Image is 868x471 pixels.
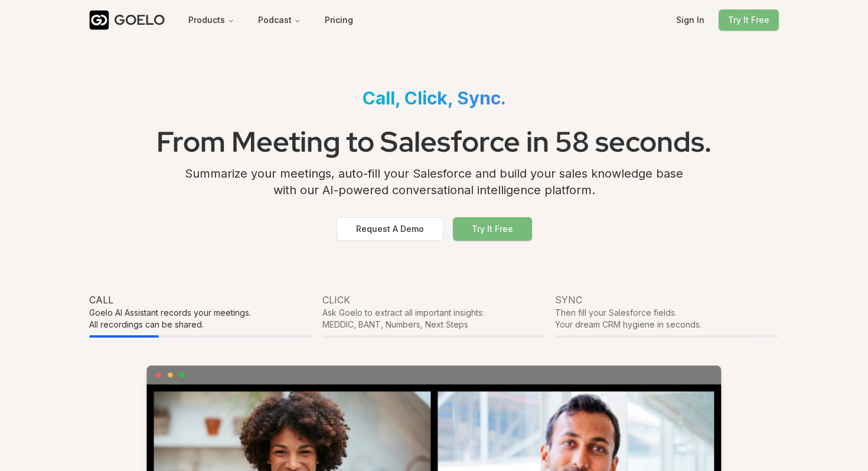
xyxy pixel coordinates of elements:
button: Request A Demo [337,217,443,241]
button: Products [179,9,244,31]
div: Sync [555,293,779,307]
button: Sign In [667,9,714,31]
button: Pricing [315,9,363,31]
button: Try It Free [719,9,779,31]
div: MEDDIC, BANT, Numbers, Next Steps [322,319,546,331]
div: Ask Goelo to extract all important insights: [322,307,546,319]
div: Summarize your meetings, auto-fill your Salesforce and build your sales knowledge base with our A... [89,165,779,208]
div: Your dream CRM hygiene in seconds. [555,319,779,331]
button: Podcast [249,9,311,31]
h1: From Meeting to Salesforce in 58 seconds. [89,118,779,165]
div: All recordings can be shared. [89,319,313,331]
div: Goelo AI Assistant records your meetings. [89,307,313,319]
div: GOELO [114,11,165,30]
a: GOELO [89,10,174,30]
div: Call [89,293,313,307]
div: Click [322,293,546,307]
span: Call, Click, Sync. [363,87,506,109]
button: Try It Free [453,217,532,241]
nav: Main [179,9,311,31]
img: Goelo Logo [89,10,109,30]
div: Then fill your Salesforce fields. [555,307,779,319]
